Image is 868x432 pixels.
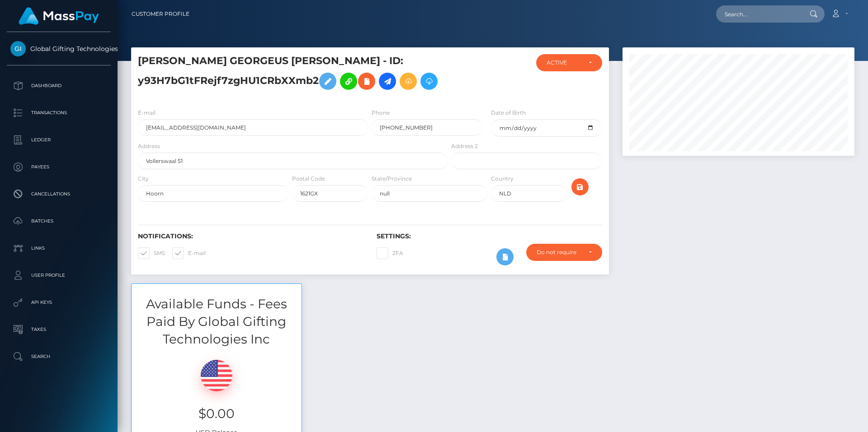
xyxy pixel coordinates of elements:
a: Transactions [7,102,111,124]
p: Dashboard [10,79,107,93]
label: City [138,175,149,183]
a: Ledger [7,129,111,151]
button: ACTIVE [536,54,602,71]
img: USD.png [201,360,232,391]
p: User Profile [10,269,107,282]
img: Global Gifting Technologies Inc [10,41,26,56]
label: Address 2 [451,142,478,150]
p: Payees [10,160,107,174]
h6: Settings: [377,232,602,240]
label: Country [491,175,514,183]
div: Do not require [537,249,581,256]
label: Phone [372,109,390,117]
a: Links [7,237,111,260]
p: Batches [10,214,107,228]
a: Cancellations [7,183,111,205]
label: E-mail [172,247,206,259]
p: Cancellations [10,187,107,201]
a: API Keys [7,291,111,314]
label: Postal Code [292,175,325,183]
a: User Profile [7,264,111,287]
span: Global Gifting Technologies Inc [7,45,111,53]
label: Address [138,142,160,150]
h3: $0.00 [138,405,295,423]
a: Initiate Payout [379,73,396,90]
label: 2FA [377,247,403,259]
label: State/Province [372,175,412,183]
h6: Notifications: [138,232,363,240]
img: MassPay Logo [19,7,99,25]
p: Taxes [10,323,107,336]
div: ACTIVE [547,59,581,66]
button: Do not require [526,244,602,261]
label: E-mail [138,109,156,117]
a: Payees [7,156,111,178]
p: API Keys [10,296,107,309]
a: Dashboard [7,74,111,97]
input: Search... [716,5,801,23]
a: Search [7,345,111,368]
a: Customer Profile [132,5,189,23]
p: Transactions [10,106,107,120]
p: Ledger [10,133,107,147]
label: Date of Birth [491,109,526,117]
h3: Available Funds - Fees Paid By Global Gifting Technologies Inc [132,295,302,348]
h5: [PERSON_NAME] GEORGEUS [PERSON_NAME] - ID: y93H7bG1tFRejf7zgHU1CRbXXmb2 [138,54,443,94]
a: Taxes [7,318,111,341]
p: Links [10,242,107,255]
a: Batches [7,210,111,232]
label: SMS [138,247,165,259]
p: Search [10,350,107,363]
